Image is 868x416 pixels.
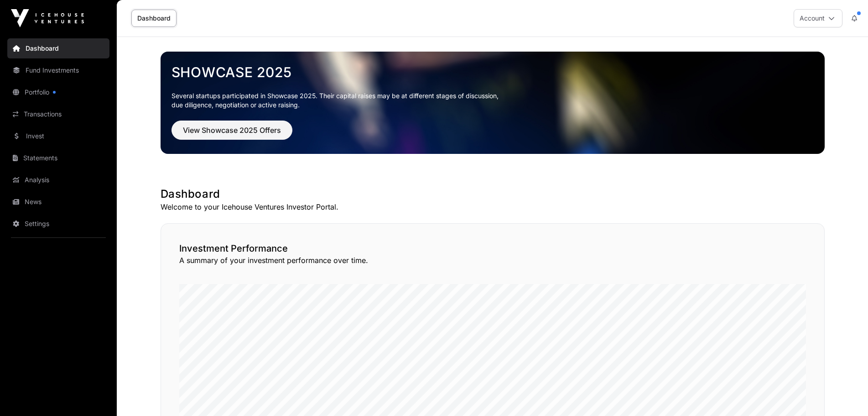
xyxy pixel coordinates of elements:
a: Analysis [7,170,109,190]
button: View Showcase 2025 Offers [172,121,292,140]
p: Welcome to your Icehouse Ventures Investor Portal. [161,201,825,212]
iframe: Chat Widget [822,372,868,416]
span: View Showcase 2025 Offers [183,125,281,136]
p: A summary of your investment performance over time. [179,255,806,266]
a: Settings [7,214,109,234]
a: Dashboard [7,38,109,58]
a: Transactions [7,104,109,124]
a: View Showcase 2025 Offers [172,130,292,139]
img: Icehouse Ventures Logo [11,9,84,27]
h1: Dashboard [161,187,825,201]
a: Portfolio [7,82,109,102]
a: Dashboard [131,10,177,27]
a: Fund Investments [7,60,109,80]
a: Invest [7,126,109,146]
a: Showcase 2025 [172,64,814,80]
a: Statements [7,148,109,168]
h2: Investment Performance [179,242,806,255]
button: Account [794,9,842,27]
a: News [7,192,109,212]
p: Several startups participated in Showcase 2025. Their capital raises may be at different stages o... [172,91,814,110]
img: Showcase 2025 [161,52,825,154]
